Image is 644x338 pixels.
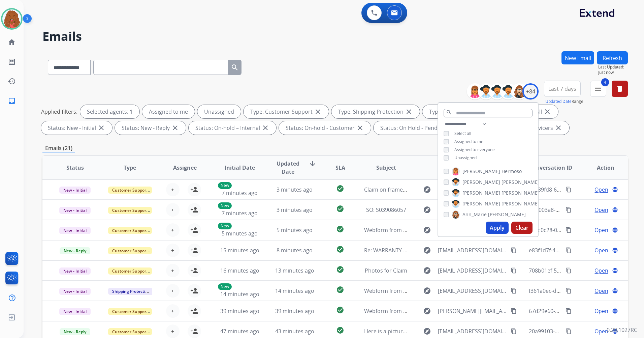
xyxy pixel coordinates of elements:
[462,211,487,218] span: Ann_Marie
[405,108,413,116] mat-icon: close
[108,187,152,194] span: Customer Support
[364,226,517,234] span: Webform from [EMAIL_ADDRESS][DOMAIN_NAME] on [DATE]
[554,124,562,132] mat-icon: close
[336,265,344,274] mat-icon: check_circle
[366,206,406,214] span: SO: S039086057
[454,147,495,152] span: Assigned to everyone
[277,206,313,214] span: 3 minutes ago
[566,227,572,233] mat-icon: content_copy
[314,108,322,116] mat-icon: close
[42,30,628,43] h2: Emails
[529,164,572,172] span: Conversation ID
[364,307,558,315] span: Webform from [PERSON_NAME][EMAIL_ADDRESS][DOMAIN_NAME] on [DATE]
[171,124,179,132] mat-icon: close
[108,227,152,234] span: Customer Support
[8,38,16,46] mat-icon: home
[543,108,551,116] mat-icon: close
[616,85,624,93] mat-icon: delete
[364,287,517,294] span: Webform from [EMAIL_ADDRESS][DOMAIN_NAME] on [DATE]
[511,267,517,274] mat-icon: content_copy
[190,206,198,214] mat-icon: person_add
[220,267,259,274] span: 16 minutes ago
[166,183,180,196] button: +
[566,328,572,334] mat-icon: content_copy
[594,226,608,234] span: Open
[612,227,618,233] mat-icon: language
[573,156,628,179] th: Action
[41,108,77,116] p: Applied filters:
[220,328,259,335] span: 47 minutes ago
[59,227,91,234] span: New - Initial
[222,230,258,237] span: 5 minutes ago
[171,186,174,194] span: +
[42,144,75,152] p: Emails (21)
[462,190,500,196] span: [PERSON_NAME]
[594,206,608,214] span: Open
[97,124,105,132] mat-icon: close
[511,328,517,334] mat-icon: content_copy
[336,326,344,334] mat-icon: check_circle
[336,205,344,213] mat-icon: check_circle
[108,328,152,335] span: Customer Support
[171,246,174,254] span: +
[561,51,594,64] button: New Email
[275,287,314,294] span: 14 minutes ago
[142,105,195,118] div: Assigned to me
[566,207,572,213] mat-icon: content_copy
[502,190,539,196] span: [PERSON_NAME]
[423,246,431,254] mat-icon: explore
[364,328,441,335] span: Here is a picture of the invoice
[454,131,471,136] span: Select all
[566,288,572,294] mat-icon: content_copy
[544,81,581,97] button: Last 7 days
[59,187,91,194] span: New - Initial
[59,308,91,315] span: New - Initial
[454,139,483,144] span: Assigned to me
[59,267,91,275] span: New - Initial
[423,226,431,234] mat-icon: explore
[423,287,431,295] mat-icon: explore
[594,266,608,275] span: Open
[8,58,16,66] mat-icon: list_alt
[462,179,500,186] span: [PERSON_NAME]
[273,160,303,176] span: Updated Date
[261,124,269,132] mat-icon: close
[190,186,198,194] mat-icon: person_add
[488,211,526,218] span: [PERSON_NAME]
[607,326,637,334] p: 0.20.1027RC
[171,287,174,295] span: +
[108,288,154,295] span: Shipping Protection
[222,189,258,197] span: 7 minutes ago
[225,164,255,172] span: Initial Date
[336,286,344,294] mat-icon: check_circle
[166,304,180,318] button: +
[438,246,507,254] span: [EMAIL_ADDRESS][DOMAIN_NAME]
[356,124,364,132] mat-icon: close
[612,308,618,314] mat-icon: language
[598,70,628,75] span: Just now
[566,267,572,274] mat-icon: content_copy
[454,155,477,161] span: Unassigned
[218,223,232,229] p: New
[166,244,180,257] button: +
[364,247,524,254] span: Re: WARRANTY ASSISTANCE ON QN ADJ BASE FOR CX 65F478656
[218,182,232,189] p: New
[277,186,313,193] span: 3 minutes ago
[166,264,180,277] button: +
[529,247,631,254] span: e83f1d7f-4e4b-4f60-ad1b-4dbea918b8ae
[597,51,628,64] button: Refresh
[275,307,314,315] span: 39 minutes ago
[8,77,16,85] mat-icon: history
[446,109,452,115] mat-icon: search
[218,283,232,290] p: New
[277,226,313,234] span: 5 minutes ago
[529,267,630,274] span: 708b01ef-5f78-42e8-95b8-f33d77c72d9e
[502,168,522,175] span: Hermoso
[171,206,174,214] span: +
[545,99,572,104] button: Updated Date
[59,207,91,214] span: New - Initial
[364,186,419,193] span: Claim on frame e-bike
[222,209,258,217] span: 7 minutes ago
[594,327,608,335] span: Open
[277,247,313,254] span: 8 minutes ago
